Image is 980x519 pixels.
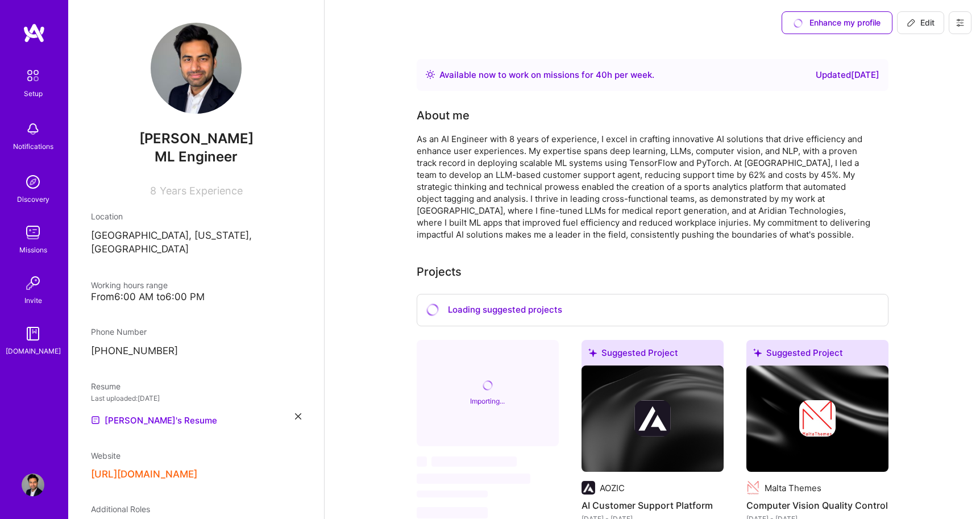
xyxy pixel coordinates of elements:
[417,107,470,124] div: About me
[91,416,100,425] img: Resume
[13,140,53,152] div: Notifications
[22,474,44,496] img: User Avatar
[91,468,197,480] button: [URL][DOMAIN_NAME]
[6,345,61,357] div: [DOMAIN_NAME]
[417,507,488,518] span: ‌
[765,482,821,494] div: Malta Themes
[91,280,168,290] span: Working hours range
[596,69,607,80] span: 40
[91,413,217,427] a: [PERSON_NAME]'s Resume
[582,340,724,370] div: Suggested Project
[295,413,301,420] i: icon Close
[91,392,301,404] div: Last uploaded: [DATE]
[91,327,147,337] span: Phone Number
[426,70,435,79] img: Availability
[426,304,439,317] i: icon CircleLoadingViolet
[91,381,121,391] span: Resume
[91,344,301,358] p: [PHONE_NUMBER]
[91,229,301,256] p: [GEOGRAPHIC_DATA], [US_STATE], [GEOGRAPHIC_DATA]
[582,498,724,513] h4: AI Customer Support Platform
[417,294,888,326] div: Loading suggested projects
[588,348,597,357] i: icon SuggestedTeams
[470,395,505,407] div: Importing...
[582,366,724,472] img: cover
[746,340,888,370] div: Suggested Project
[600,482,625,494] div: AOZIC
[23,23,45,43] img: logo
[483,380,493,391] i: icon CircleLoadingViolet
[746,366,888,472] img: cover
[24,294,42,306] div: Invite
[431,456,517,467] span: ‌
[417,491,488,497] span: ‌
[417,133,871,240] div: As an AI Engineer with 8 years of experience, I excel in crafting innovative AI solutions that dr...
[19,244,47,256] div: Missions
[799,400,836,437] img: Company logo
[634,400,671,437] img: Company logo
[417,456,427,467] span: ‌
[753,348,762,357] i: icon SuggestedTeams
[816,68,879,82] div: Updated [DATE]
[22,118,44,140] img: bell
[417,263,462,280] div: Projects
[907,17,935,28] span: Edit
[22,171,44,193] img: discovery
[22,272,44,294] img: Invite
[91,504,150,514] span: Additional Roles
[582,481,595,495] img: Company logo
[91,291,301,303] div: From 6:00 AM to 6:00 PM
[91,130,301,147] span: [PERSON_NAME]
[160,185,243,197] span: Years Experience
[151,23,242,114] img: User Avatar
[21,64,45,88] img: setup
[417,474,530,484] span: ‌
[782,11,892,34] div: null
[746,481,760,495] img: Company logo
[24,88,43,99] div: Setup
[91,451,121,460] span: Website
[150,185,156,197] span: 8
[22,322,44,345] img: guide book
[897,11,944,34] button: Edit
[155,148,238,165] span: ML Engineer
[19,474,47,496] a: User Avatar
[17,193,49,205] div: Discovery
[22,221,44,244] img: teamwork
[439,68,654,82] div: Available now to work on missions for h per week .
[746,498,888,513] h4: Computer Vision Quality Control
[91,210,301,222] div: Location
